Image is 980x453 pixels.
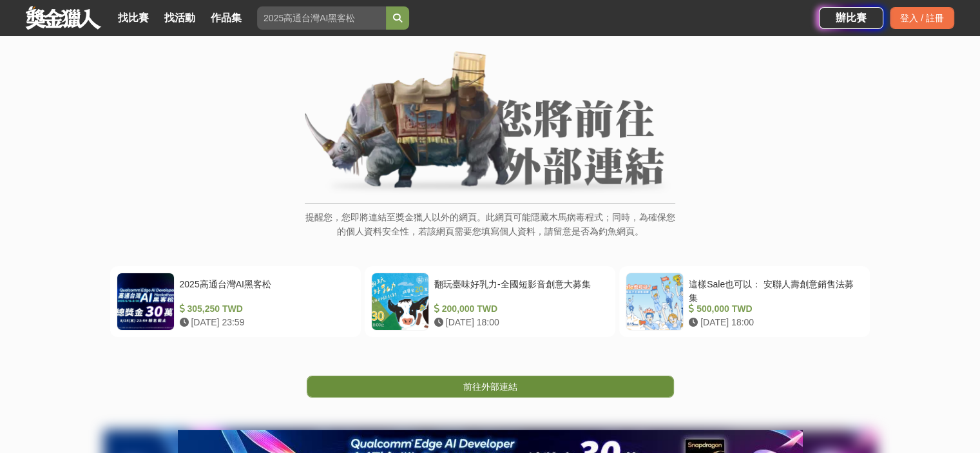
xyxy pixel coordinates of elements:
a: 2025高通台灣AI黑客松 305,250 TWD [DATE] 23:59 [110,266,361,337]
p: 提醒您，您即將連結至獎金獵人以外的網頁。此網頁可能隱藏木馬病毒程式；同時，為確保您的個人資料安全性，若該網頁需要您填寫個人資料，請留意是否為釣魚網頁。 [305,210,675,252]
a: 這樣Sale也可以： 安聯人壽創意銷售法募集 500,000 TWD [DATE] 18:00 [619,266,870,337]
a: 作品集 [206,9,247,27]
div: 登入 / 註冊 [890,7,954,29]
div: 這樣Sale也可以： 安聯人壽創意銷售法募集 [689,278,858,302]
span: 前往外部連結 [463,381,517,392]
img: External Link Banner [305,51,675,197]
div: [DATE] 18:00 [689,316,858,329]
div: [DATE] 18:00 [434,316,604,329]
div: 500,000 TWD [689,302,858,316]
div: 2025高通台灣AI黑客松 [180,278,349,302]
a: 找比賽 [113,9,154,27]
div: 305,250 TWD [180,302,349,316]
a: 辦比賽 [819,7,883,29]
a: 前往外部連結 [307,376,674,398]
div: 200,000 TWD [434,302,604,316]
a: 找活動 [159,9,200,27]
a: 翻玩臺味好乳力-全國短影音創意大募集 200,000 TWD [DATE] 18:00 [365,266,615,337]
div: [DATE] 23:59 [180,316,349,329]
input: 2025高通台灣AI黑客松 [257,6,386,30]
div: 翻玩臺味好乳力-全國短影音創意大募集 [434,278,604,302]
